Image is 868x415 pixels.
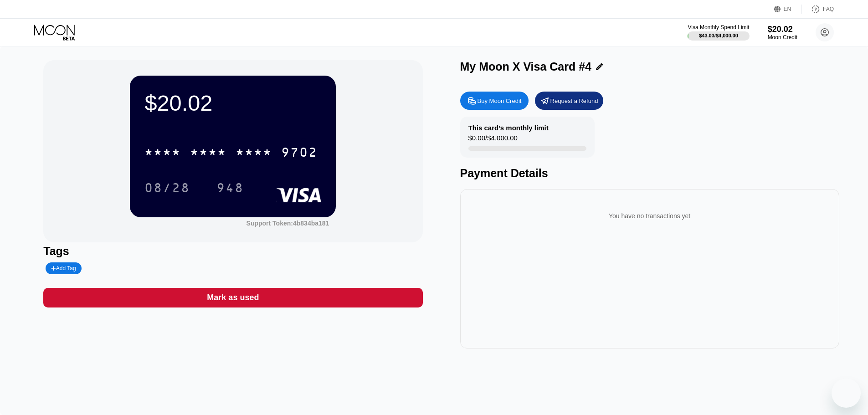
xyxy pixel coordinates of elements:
[138,176,197,199] div: 08/28
[46,262,81,274] div: Add Tag
[468,124,549,132] div: This card’s monthly limit
[699,33,738,38] div: $43.03 / $4,000.00
[460,60,592,73] div: My Moon X Visa Card #4
[823,6,834,12] div: FAQ
[43,245,422,258] div: Tags
[43,288,422,307] div: Mark as used
[247,220,329,227] div: Support Token:4b834ba181
[688,24,749,31] div: Visa Monthly Spend Limit
[688,24,749,41] div: Visa Monthly Spend Limit$43.03/$4,000.00
[832,379,861,408] iframe: Button to launch messaging window
[460,167,839,180] div: Payment Details
[144,182,190,196] div: 08/28
[784,6,791,12] div: EN
[281,146,318,161] div: 9702
[216,182,244,196] div: 948
[207,292,259,303] div: Mark as used
[768,25,797,34] div: $20.02
[467,203,832,229] div: You have no transactions yet
[247,220,329,227] div: Support Token: 4b834ba181
[535,92,603,110] div: Request a Refund
[460,92,529,110] div: Buy Moon Credit
[210,176,251,199] div: 948
[802,5,834,14] div: FAQ
[144,90,321,116] div: $20.02
[550,97,598,105] div: Request a Refund
[768,25,797,41] div: $20.02Moon Credit
[468,134,518,146] div: $0.00 / $4,000.00
[51,265,76,272] div: Add Tag
[774,5,802,14] div: EN
[478,97,522,105] div: Buy Moon Credit
[768,34,797,41] div: Moon Credit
